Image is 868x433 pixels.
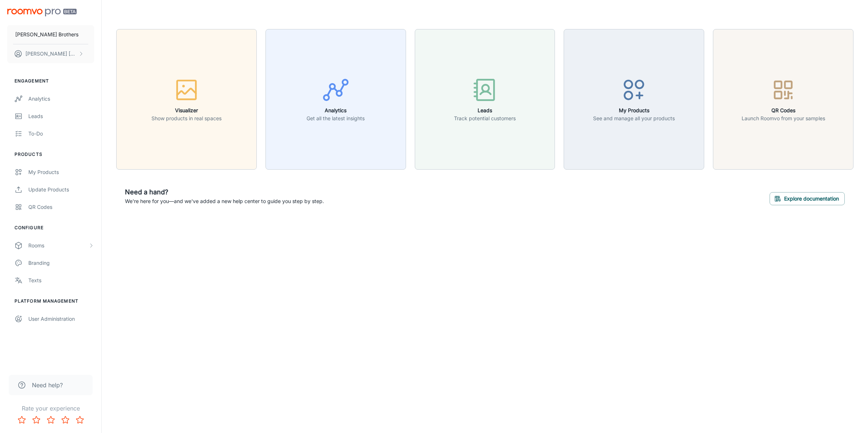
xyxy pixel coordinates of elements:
div: Analytics [28,95,94,103]
h6: QR Codes [742,106,825,114]
p: Get all the latest insights [307,114,365,122]
button: LeadsTrack potential customers [415,29,555,170]
p: [PERSON_NAME] [PERSON_NAME] [25,50,77,58]
h6: Analytics [307,106,365,114]
div: QR Codes [28,203,94,211]
button: [PERSON_NAME] Brothers [7,25,94,44]
button: VisualizerShow products in real spaces [116,29,257,170]
p: Track potential customers [454,114,516,122]
div: Update Products [28,186,94,194]
p: Show products in real spaces [151,114,222,122]
a: My ProductsSee and manage all your products [564,95,704,102]
button: AnalyticsGet all the latest insights [265,29,406,170]
button: Explore documentation [770,192,845,205]
h6: Visualizer [151,106,222,114]
h6: Leads [454,106,516,114]
div: To-do [28,130,94,138]
button: [PERSON_NAME] [PERSON_NAME] [7,44,94,63]
p: See and manage all your products [593,114,675,122]
a: AnalyticsGet all the latest insights [265,95,406,102]
button: QR CodesLaunch Roomvo from your samples [713,29,853,170]
a: LeadsTrack potential customers [415,95,555,102]
h6: Need a hand? [125,187,324,197]
a: QR CodesLaunch Roomvo from your samples [713,95,853,102]
p: [PERSON_NAME] Brothers [15,31,78,39]
p: Launch Roomvo from your samples [742,114,825,122]
a: Explore documentation [770,194,845,202]
div: My Products [28,168,94,176]
div: Leads [28,112,94,120]
div: Rooms [28,242,88,250]
img: Roomvo PRO Beta [7,9,77,16]
h6: My Products [593,106,675,114]
p: We're here for you—and we've added a new help center to guide you step by step. [125,197,324,205]
button: My ProductsSee and manage all your products [564,29,704,170]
